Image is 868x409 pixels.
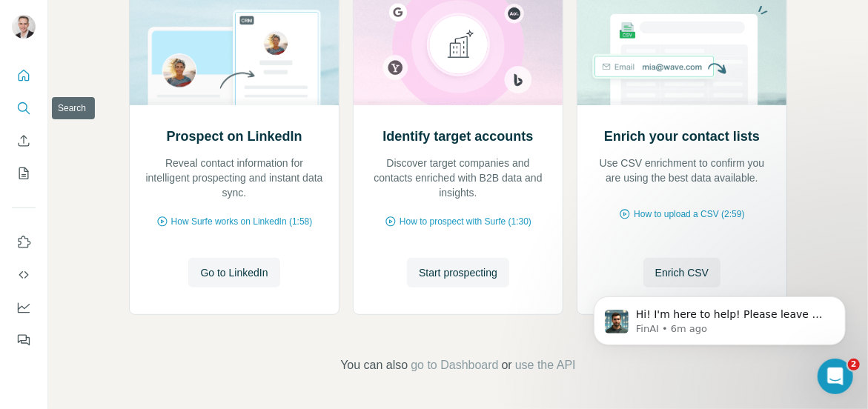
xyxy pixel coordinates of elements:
[12,127,36,154] button: Enrich CSV
[848,359,860,370] span: 2
[502,356,512,374] span: or
[188,258,279,287] button: Go to LinkedIn
[400,215,531,228] span: How to prospect with Surfe (1:30)
[407,258,509,287] button: Start prospecting
[12,294,36,321] button: Dashboard
[12,15,36,39] img: Avatar
[200,265,268,280] span: Go to LinkedIn
[643,258,720,287] button: Enrich CSV
[419,265,497,280] span: Start prospecting
[368,156,548,200] p: Discover target companies and contacts enriched with B2B data and insights.
[411,356,498,374] button: go to Dashboard
[382,126,533,147] h2: Identify target accounts
[592,156,772,185] p: Use CSV enrichment to confirm you are using the best data available.
[604,126,760,147] h2: Enrich your contact lists
[12,262,36,288] button: Use Surfe API
[572,265,868,369] iframe: Intercom notifications message
[340,356,408,374] span: You can also
[12,160,36,187] button: My lists
[634,207,744,221] span: How to upload a CSV (2:59)
[12,327,36,353] button: Feedback
[166,126,302,147] h2: Prospect on LinkedIn
[171,215,313,228] span: How Surfe works on LinkedIn (1:58)
[12,229,36,256] button: Use Surfe on LinkedIn
[515,356,576,374] button: use the API
[145,156,324,200] p: Reveal contact information for intelligent prospecting and instant data sync.
[12,62,36,89] button: Quick start
[818,359,853,394] iframe: Intercom live chat
[12,95,36,122] button: Search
